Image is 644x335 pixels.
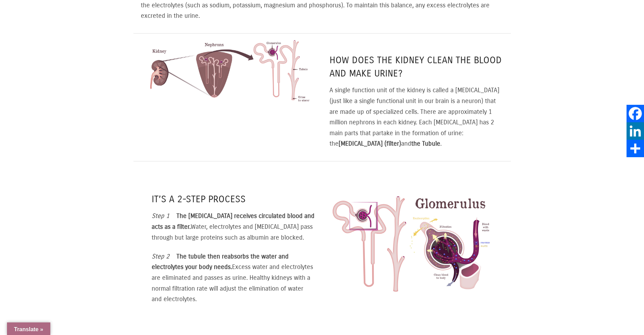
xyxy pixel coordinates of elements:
strong: The tubule then reabsorbs the water and electrolytes your body needs. [152,253,289,271]
h5: It’s a 2-Step Process [152,193,315,206]
a: LinkedIn [627,122,644,140]
a: Facebook [627,105,644,122]
img: KidneyBasics-GlomerulusDetail.jpg [329,192,492,297]
p: A single function unit of the kidney is called a [MEDICAL_DATA] (just like a single functional un... [330,85,503,149]
em: Step 1 [152,212,169,220]
em: Step 2 [152,253,169,260]
h5: How does the kidney clean the blood and make urine? [330,54,503,80]
span: Translate » [14,326,43,332]
strong: the Tubule [411,140,440,147]
strong: The [MEDICAL_DATA] receives circulated blood and acts as a filter. [152,212,314,231]
strong: [MEDICAL_DATA] (filter) [339,140,401,147]
p: Water, electrolytes and [MEDICAL_DATA] pass through but large proteins such as albumin are blocked. [152,211,315,243]
img: KidneyBasics-Nephron3.jpg [141,37,314,103]
p: Excess water and electrolytes are eliminated and passes as urine. Healthy kidneys with a normal f... [152,251,315,305]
